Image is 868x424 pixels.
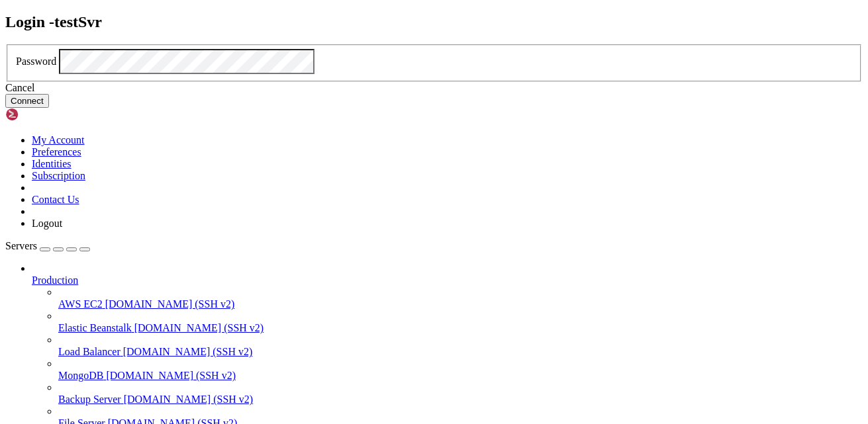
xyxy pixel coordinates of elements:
[58,394,863,405] a: Backup Server [DOMAIN_NAME] (SSH v2)
[58,322,132,333] span: Elastic Beanstalk
[106,370,236,381] span: [DOMAIN_NAME] (SSH v2)
[58,394,121,405] span: Backup Server
[58,346,121,357] span: Load Balancer
[58,322,863,334] a: Elastic Beanstalk [DOMAIN_NAME] (SSH v2)
[5,240,90,251] a: Servers
[58,298,103,310] span: AWS EC2
[58,298,863,310] a: AWS EC2 [DOMAIN_NAME] (SSH v2)
[32,158,72,169] a: Identities
[58,346,863,358] a: Load Balancer [DOMAIN_NAME] (SSH v2)
[32,218,62,229] a: Logout
[32,275,863,286] a: Production
[58,382,863,405] li: Backup Server [DOMAIN_NAME] (SSH v2)
[5,82,863,94] div: Cancel
[58,334,863,358] li: Load Balancer [DOMAIN_NAME] (SSH v2)
[32,194,79,205] a: Contact Us
[58,286,863,310] li: AWS EC2 [DOMAIN_NAME] (SSH v2)
[32,275,78,286] span: Production
[124,394,254,405] span: [DOMAIN_NAME] (SSH v2)
[5,5,696,17] x-row: Connecting [TECHNICAL_ID]...
[5,240,37,251] span: Servers
[58,370,103,381] span: MongoDB
[5,13,863,31] h2: Login - testSvr
[105,298,235,310] span: [DOMAIN_NAME] (SSH v2)
[5,94,49,108] button: Connect
[123,346,253,357] span: [DOMAIN_NAME] (SSH v2)
[5,108,81,121] img: Shellngn
[16,56,56,67] label: Password
[32,170,85,181] a: Subscription
[58,310,863,334] li: Elastic Beanstalk [DOMAIN_NAME] (SSH v2)
[58,370,863,382] a: MongoDB [DOMAIN_NAME] (SSH v2)
[134,322,264,333] span: [DOMAIN_NAME] (SSH v2)
[32,134,85,146] a: My Account
[58,358,863,382] li: MongoDB [DOMAIN_NAME] (SSH v2)
[32,146,81,157] a: Preferences
[5,17,11,28] div: (0, 1)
